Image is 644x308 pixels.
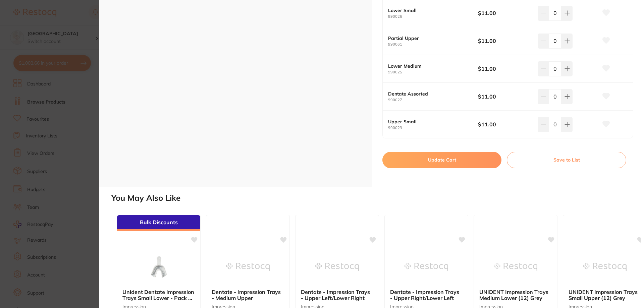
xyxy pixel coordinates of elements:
[117,215,200,231] div: Bulk Discounts
[388,126,478,130] small: 990023
[478,93,532,100] b: $11.00
[212,289,284,301] b: Dentate - Impression Trays - Medium Upper
[478,9,532,17] b: $11.00
[388,98,478,102] small: 990027
[405,250,448,284] img: Dentate - Impression Trays - Upper Right/Lower Left
[315,250,359,284] img: Dentate - Impression Trays - Upper Left/Lower Right
[478,37,532,45] b: $11.00
[382,152,501,168] button: Update Cart
[583,250,627,284] img: UNIDENT Impression Trays Small Upper (12) Grey
[301,289,373,301] b: Dentate - Impression Trays - Upper Left/Lower Right
[388,8,469,13] b: Lower Small
[478,65,532,72] b: $11.00
[388,42,478,47] small: 990061
[478,121,532,128] b: $11.00
[122,289,195,301] b: Unident Dentate Impression Trays Small Lower - Pack of 12
[390,289,463,301] b: Dentate - Impression Trays - Upper Right/Lower Left
[388,70,478,74] small: 990025
[111,193,641,203] h2: You May Also Like
[479,289,552,301] b: UNIDENT Impression Trays Medium Lower (12) Grey
[494,250,537,284] img: UNIDENT Impression Trays Medium Lower (12) Grey
[226,250,270,284] img: Dentate - Impression Trays - Medium Upper
[388,14,478,19] small: 990026
[388,36,469,41] b: Partial Upper
[388,91,469,97] b: Dentate Assorted
[388,63,469,69] b: Lower Medium
[137,250,180,284] img: Unident Dentate Impression Trays Small Lower - Pack of 12
[569,289,641,301] b: UNIDENT Impression Trays Small Upper (12) Grey
[388,119,469,124] b: Upper Small
[507,152,626,168] button: Save to List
